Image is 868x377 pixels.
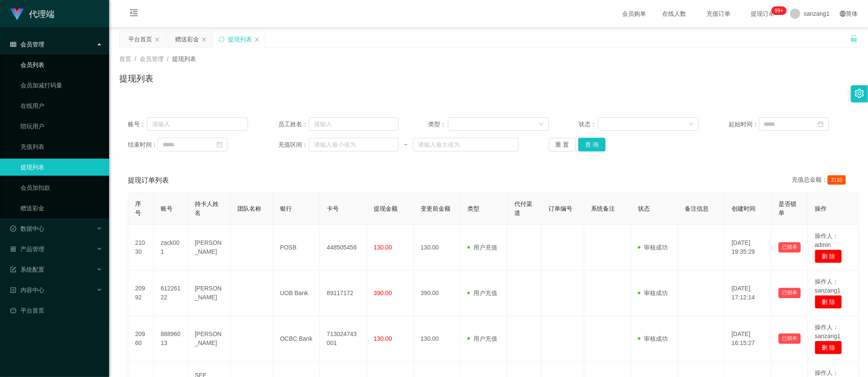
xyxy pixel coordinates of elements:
[167,55,169,62] span: /
[119,55,131,62] span: 首页
[638,244,668,251] span: 审核成功
[119,72,153,85] h1: 提现列表
[10,225,44,232] span: 数据中心
[128,140,158,149] span: 结束时间：
[725,316,772,362] td: [DATE] 16:15:27
[779,333,801,344] button: 已锁单
[815,341,842,354] button: 删 除
[414,225,461,270] td: 130.00
[172,55,196,62] span: 提现列表
[414,270,461,316] td: 390.00
[685,205,709,212] span: 备注信息
[128,31,152,47] div: 平台首页
[578,138,606,151] button: 查 询
[20,179,102,196] a: 会员加扣款
[815,295,842,309] button: 删 除
[398,140,413,149] span: ~
[188,225,231,270] td: [PERSON_NAME]
[725,270,772,316] td: [DATE] 17:12:14
[280,205,292,212] span: 银行
[10,287,44,293] span: 内容中心
[309,138,398,151] input: 请输入最小值为
[20,77,102,94] a: 会员加减打码量
[128,270,154,316] td: 20992
[467,244,497,251] span: 用户充值
[10,266,44,273] span: 系统配置
[320,225,367,270] td: 448505456
[638,290,668,296] span: 审核成功
[20,200,102,217] a: 赠送彩金
[154,270,188,316] td: 61226122
[467,290,497,296] span: 用户充值
[815,232,839,248] span: 操作人：admin
[658,11,690,17] span: 在线人数
[689,122,694,128] i: 图标: down
[855,89,864,98] i: 图标: setting
[549,138,576,151] button: 重 置
[10,9,24,20] img: logo.9652507e.png
[140,55,164,62] span: 会员管理
[273,270,320,316] td: UOB Bank
[135,200,141,216] span: 序号
[779,242,801,252] button: 已锁单
[147,117,248,131] input: 请输入
[638,205,650,212] span: 状态
[320,316,367,362] td: 713024743001
[579,120,598,129] span: 状态：
[20,138,102,155] a: 充值列表
[10,287,16,293] i: 图标: profile
[828,175,846,185] span: 2110
[374,244,392,251] span: 130.00
[514,200,532,216] span: 代付渠道
[702,11,735,17] span: 充值订单
[850,35,858,42] i: 图标: unlock
[128,175,169,186] span: 提现订单列表
[154,316,188,362] td: 88896013
[128,316,154,362] td: 20960
[815,278,841,294] span: 操作人：sanzang1
[10,267,16,273] i: 图标: form
[792,175,849,186] div: 充值总金额：
[219,36,225,42] i: 图标: sync
[374,335,392,342] span: 130.00
[135,55,136,62] span: /
[119,0,148,28] i: 图标: menu-fold
[237,205,261,212] span: 团队名称
[195,200,219,216] span: 持卡人姓名
[320,270,367,316] td: 89117172
[161,205,173,212] span: 账号
[10,10,55,17] a: 代理端
[840,11,846,17] i: 图标: global
[539,122,544,128] i: 图标: down
[747,11,779,17] span: 提现订单
[815,324,841,339] span: 操作人：sanzang1
[467,205,479,212] span: 类型
[175,31,199,47] div: 赠送彩金
[729,120,759,129] span: 起始时间：
[228,31,252,47] div: 提现列表
[413,138,519,151] input: 请输入最大值为
[771,6,787,15] sup: 1101
[188,270,231,316] td: [PERSON_NAME]
[254,37,260,42] i: 图标: close
[779,288,801,298] button: 已锁单
[20,159,102,176] a: 提现列表
[273,316,320,362] td: OCBC Bank
[10,246,16,252] i: 图标: appstore-o
[10,246,44,252] span: 产品管理
[309,117,398,131] input: 请输入
[327,205,339,212] span: 卡号
[818,121,824,127] i: 图标: calendar
[155,37,160,42] i: 图标: close
[725,225,772,270] td: [DATE] 19:35:29
[278,140,309,149] span: 充值区间：
[154,225,188,270] td: zack001
[20,97,102,114] a: 在线用户
[20,56,102,73] a: 会员列表
[548,205,572,212] span: 订单编号
[10,302,102,319] a: 图标: dashboard平台首页
[374,205,398,212] span: 提现金额
[467,335,497,342] span: 用户充值
[779,200,796,216] span: 是否锁单
[815,249,842,263] button: 删 除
